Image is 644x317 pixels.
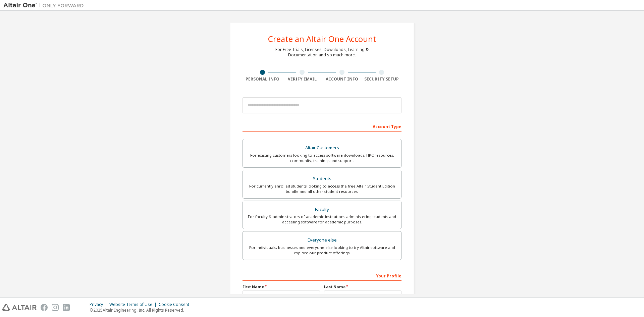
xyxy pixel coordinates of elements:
label: Last Name [324,284,401,289]
div: Account Info [322,76,362,82]
div: Create an Altair One Account [268,35,376,43]
img: altair_logo.svg [2,304,37,311]
img: linkedin.svg [63,304,70,311]
div: Verify Email [282,76,322,82]
p: © 2025 Altair Engineering, Inc. All Rights Reserved. [90,307,193,313]
div: Privacy [90,302,109,307]
div: Altair Customers [247,143,397,153]
img: Altair One [3,2,87,9]
img: facebook.svg [41,304,48,311]
div: For individuals, businesses and everyone else looking to try Altair software and explore our prod... [247,245,397,256]
div: Website Terms of Use [109,302,159,307]
div: Students [247,174,397,183]
div: Everyone else [247,235,397,245]
div: For Free Trials, Licenses, Downloads, Learning & Documentation and so much more. [275,47,369,58]
div: For existing customers looking to access software downloads, HPC resources, community, trainings ... [247,153,397,163]
img: instagram.svg [52,304,59,311]
div: Account Type [243,121,401,131]
div: For currently enrolled students looking to access the free Altair Student Edition bundle and all ... [247,183,397,194]
label: First Name [243,284,320,289]
div: Security Setup [362,76,402,82]
div: Your Profile [243,270,401,281]
div: Cookie Consent [159,302,193,307]
div: For faculty & administrators of academic institutions administering students and accessing softwa... [247,214,397,225]
div: Faculty [247,205,397,214]
div: Personal Info [243,76,282,82]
